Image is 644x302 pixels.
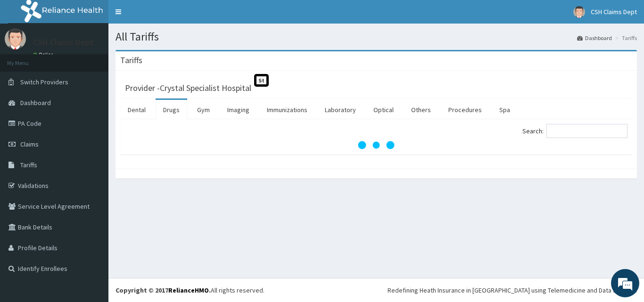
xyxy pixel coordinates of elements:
svg: audio-loading [357,126,395,164]
a: Spa [492,100,518,120]
div: Minimize live chat window [155,5,177,27]
span: Tariffs [20,161,37,169]
p: CSH Claims Dept [33,38,94,47]
a: Imaging [220,100,257,120]
strong: Copyright © 2017 . [116,286,211,294]
h3: Provider - Crystal Specialist Hospital [125,84,251,92]
h3: Tariffs [120,56,142,65]
div: Redefining Heath Insurance in [GEOGRAPHIC_DATA] using Telemedicine and Data Science! [388,286,637,295]
img: d_794563401_company_1708531726252_794563401 [17,47,38,71]
a: Optical [366,100,401,120]
a: Dental [120,100,153,120]
h1: All Tariffs [116,31,637,43]
span: Switch Providers [20,78,68,86]
a: Dashboard [577,34,612,42]
textarea: Type your message and hit 'Enter' [5,202,180,235]
span: Claims [20,140,39,148]
a: Gym [190,100,217,120]
a: Procedures [441,100,489,120]
span: St [254,74,269,87]
span: We're online! [55,91,130,186]
span: Dashboard [20,98,51,107]
label: Search: [522,124,627,138]
a: Drugs [156,100,187,120]
li: Tariffs [613,34,637,42]
img: User Image [5,28,26,49]
a: Online [33,51,56,58]
a: Others [404,100,438,120]
input: Search: [546,124,627,138]
a: RelianceHMO [168,286,209,294]
footer: All rights reserved. [108,278,644,302]
div: Chat with us now [49,53,158,65]
a: Immunizations [259,100,315,120]
span: CSH Claims Dept [591,8,637,16]
img: User Image [573,6,585,18]
a: Laboratory [317,100,363,120]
